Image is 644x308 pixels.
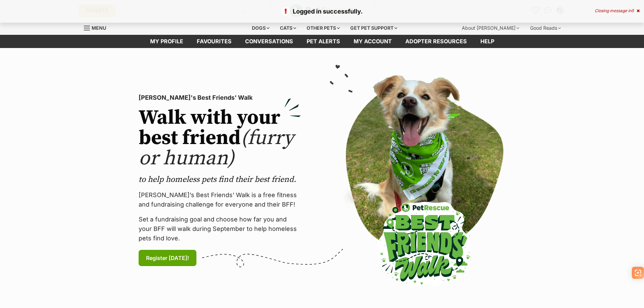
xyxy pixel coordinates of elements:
[139,125,294,171] span: (furry or human)
[139,190,301,209] p: [PERSON_NAME]’s Best Friends' Walk is a free fitness and fundraising challenge for everyone and t...
[457,21,524,35] div: About [PERSON_NAME]
[139,250,196,266] a: Register [DATE]!
[300,35,347,48] a: Pet alerts
[139,215,301,243] p: Set a fundraising goal and choose how far you and your BFF will walk during September to help hom...
[84,21,111,33] a: Menu
[92,25,106,31] span: Menu
[139,108,301,169] h2: Walk with your best friend
[247,21,274,35] div: Dogs
[139,174,301,185] p: to help homeless pets find their best friend.
[275,21,301,35] div: Cats
[525,21,566,35] div: Good Reads
[302,21,344,35] div: Other pets
[190,35,238,48] a: Favourites
[474,35,501,48] a: Help
[146,254,189,262] span: Register [DATE]!
[345,21,402,35] div: Get pet support
[347,35,399,48] a: My account
[143,35,190,48] a: My profile
[238,35,300,48] a: conversations
[139,93,301,102] p: [PERSON_NAME]'s Best Friends' Walk
[399,35,474,48] a: Adopter resources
